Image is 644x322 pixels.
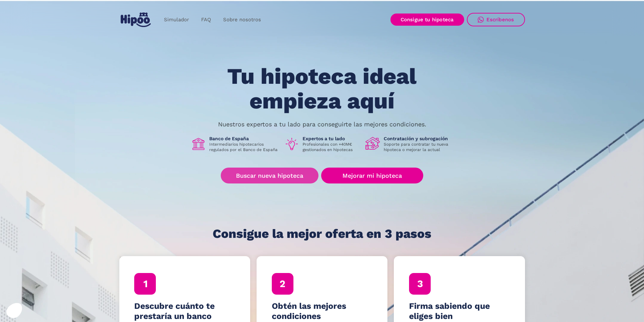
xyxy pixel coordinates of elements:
h1: Tu hipoteca ideal empieza aquí [194,64,450,113]
h1: Banco de España [209,135,279,142]
p: Intermediarios hipotecarios regulados por el Banco de España [209,142,279,152]
div: Escríbenos [486,17,514,23]
a: Buscar nueva hipoteca [221,168,318,183]
h1: Contratación y subrogación [384,135,453,142]
p: Soporte para contratar tu nueva hipoteca o mejorar la actual [384,142,453,152]
a: FAQ [195,13,217,26]
h4: Obtén las mejores condiciones [272,301,373,321]
a: home [119,10,152,30]
p: Profesionales con +40M€ gestionados en hipotecas [303,142,360,152]
a: Consigue tu hipoteca [390,14,464,26]
h4: Firma sabiendo que eliges bien [409,301,510,321]
a: Mejorar mi hipoteca [321,168,423,183]
p: Nuestros expertos a tu lado para conseguirte las mejores condiciones. [218,122,426,127]
a: Simulador [158,13,195,26]
a: Sobre nosotros [217,13,267,26]
a: Escríbenos [467,13,525,26]
h1: Expertos a tu lado [303,135,360,142]
h4: Descubre cuánto te prestaría un banco [134,301,235,321]
h1: Consigue la mejor oferta en 3 pasos [213,227,431,241]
